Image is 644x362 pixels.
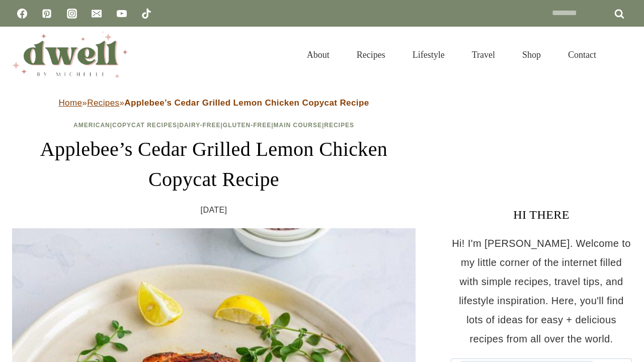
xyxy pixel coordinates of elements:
a: About [293,37,343,72]
span: | | | | | [73,122,354,129]
nav: Primary Navigation [293,37,610,72]
span: » » [58,98,369,108]
a: Facebook [12,4,32,24]
img: DWELL by michelle [12,32,128,78]
button: View Search Form [615,46,632,63]
p: Hi! I'm [PERSON_NAME]. Welcome to my little corner of the internet filled with simple recipes, tr... [451,234,632,348]
strong: Applebee’s Cedar Grilled Lemon Chicken Copycat Recipe [124,98,369,108]
a: Pinterest [37,4,57,24]
a: Copycat Recipes [112,122,177,129]
h1: Applebee’s Cedar Grilled Lemon Chicken Copycat Recipe [12,134,416,195]
h3: HI THERE [451,206,632,224]
a: Main Course [274,122,322,129]
a: Contact [554,37,610,72]
a: Shop [509,37,554,72]
a: TikTok [136,4,156,24]
time: [DATE] [201,203,227,218]
a: Lifestyle [399,37,458,72]
a: Home [58,98,82,108]
a: Gluten-Free [223,122,271,129]
a: American [73,122,110,129]
a: Travel [458,37,509,72]
a: Recipes [343,37,399,72]
a: Instagram [62,4,82,24]
a: Recipes [87,98,119,108]
a: YouTube [112,4,132,24]
a: Dairy-Free [179,122,220,129]
a: Email [87,4,107,24]
a: Recipes [324,122,354,129]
